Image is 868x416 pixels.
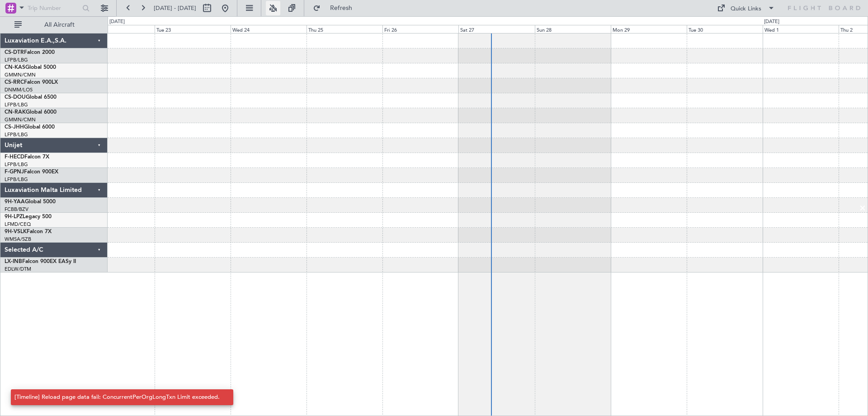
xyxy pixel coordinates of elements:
[5,161,28,168] a: LFPB/LBG
[5,124,55,130] a: CS-JHHGlobal 6000
[5,229,52,234] a: 9H-VSLKFalcon 7X
[764,18,779,26] div: [DATE]
[5,95,57,100] a: CS-DOUGlobal 6500
[14,393,220,402] div: [Timeline] Reload page data fail: ConcurrentPerOrgLongTxn Limit exceeded.
[307,25,382,33] div: Thu 25
[5,110,57,115] a: CN-RAKGlobal 6000
[5,259,22,264] span: LX-INB
[5,221,31,228] a: LFMD/CEQ
[5,131,28,138] a: LFPB/LBG
[5,50,55,55] a: CS-DTRFalcon 2000
[5,259,76,264] a: LX-INBFalcon 900EX EASy II
[5,236,31,243] a: WMSA/SZB
[5,266,31,273] a: EDLW/DTM
[28,1,80,15] input: Trip Number
[154,4,196,12] span: [DATE] - [DATE]
[5,57,28,63] a: LFPB/LBG
[458,25,534,33] div: Sat 27
[5,110,26,115] span: CN-RAK
[5,101,28,108] a: LFPB/LBG
[5,229,27,234] span: 9H-VSLK
[5,154,49,160] a: F-HECDFalcon 7X
[687,25,763,33] div: Tue 30
[79,25,155,33] div: Mon 22
[5,169,24,175] span: F-GPNJ
[5,199,25,205] span: 9H-YAA
[5,206,28,213] a: FCBB/BZV
[5,65,25,70] span: CN-KAS
[322,5,360,11] span: Refresh
[5,169,58,175] a: F-GPNJFalcon 900EX
[763,25,839,33] div: Wed 1
[24,22,95,28] span: All Aircraft
[5,214,23,220] span: 9H-LPZ
[5,80,24,85] span: CS-RRC
[5,72,36,78] a: GMMN/CMN
[5,65,56,70] a: CN-KASGlobal 5000
[5,124,24,130] span: CS-JHH
[731,5,761,14] div: Quick Links
[309,1,363,15] button: Refresh
[5,176,28,183] a: LFPB/LBG
[5,50,24,55] span: CS-DTR
[5,199,56,205] a: 9H-YAAGlobal 5000
[5,80,58,85] a: CS-RRCFalcon 900LX
[109,18,125,26] div: [DATE]
[10,18,98,32] button: All Aircraft
[5,95,26,100] span: CS-DOU
[155,25,231,33] div: Tue 23
[5,86,33,93] a: DNMM/LOS
[5,154,24,160] span: F-HECD
[5,116,36,123] a: GMMN/CMN
[535,25,611,33] div: Sun 28
[231,25,307,33] div: Wed 24
[611,25,687,33] div: Mon 29
[382,25,458,33] div: Fri 26
[5,214,52,220] a: 9H-LPZLegacy 500
[712,1,779,15] button: Quick Links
